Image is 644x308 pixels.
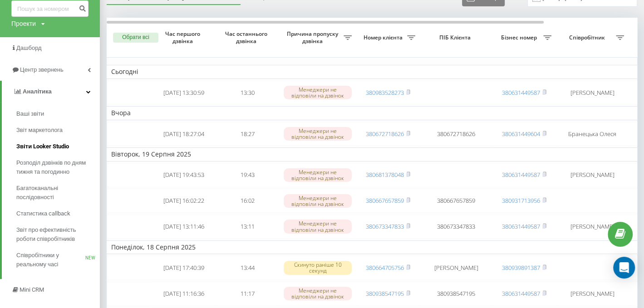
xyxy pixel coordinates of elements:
[16,142,69,151] span: Звіти Looker Studio
[152,122,216,146] td: [DATE] 18:27:04
[159,30,208,44] span: Час першого дзвінка
[16,44,42,51] span: Дашборд
[16,209,70,218] span: Статистика callback
[366,196,404,205] a: 380667657859
[216,122,279,146] td: 18:27
[11,0,88,17] input: Пошук за номером
[502,289,540,298] a: 380631449587
[420,282,492,306] td: 380938547195
[284,261,352,274] div: Скинуто раніше 10 секунд
[502,171,540,179] a: 380631449587
[428,34,485,41] span: ПІБ Клієнта
[20,66,64,73] span: Центр звернень
[216,256,279,280] td: 13:44
[16,180,100,205] a: Багатоканальні послідовності
[23,88,52,95] span: Аналiтика
[556,282,629,306] td: [PERSON_NAME]
[366,171,404,179] a: 380681378048
[497,34,543,41] span: Бізнес номер
[16,106,100,122] a: Ваші звіти
[284,287,352,300] div: Менеджери не відповіли на дзвінок
[16,205,100,222] a: Статистика callback
[284,168,352,182] div: Менеджери не відповіли на дзвінок
[223,30,272,44] span: Час останнього дзвінка
[366,289,404,298] a: 380938547195
[16,222,100,247] a: Звіт про ефективність роботи співробітників
[556,215,629,239] td: [PERSON_NAME]
[556,163,629,187] td: [PERSON_NAME]
[284,194,352,208] div: Менеджери не відповіли на дзвінок
[556,122,629,146] td: Бранецька Олеся
[361,34,407,41] span: Номер клієнта
[284,86,352,99] div: Менеджери не відповіли на дзвінок
[20,286,44,293] span: Mini CRM
[152,215,216,239] td: [DATE] 13:11:46
[502,130,540,138] a: 380631449604
[16,247,100,273] a: Співробітники у реальному часіNEW
[216,81,279,105] td: 13:30
[502,222,540,230] a: 380631449587
[366,130,404,138] a: 380672718626
[216,163,279,187] td: 19:43
[16,158,95,176] span: Розподіл дзвінків по дням тижня та погодинно
[366,88,404,97] a: 380983528273
[502,88,540,97] a: 380631449587
[16,225,95,244] span: Звіт про ефективність роботи співробітників
[152,163,216,187] td: [DATE] 19:43:53
[216,189,279,213] td: 16:02
[284,30,344,44] span: Причина пропуску дзвінка
[152,81,216,105] td: [DATE] 13:30:59
[16,184,95,202] span: Багатоканальні послідовності
[216,282,279,306] td: 11:17
[366,222,404,230] a: 380673347833
[420,189,492,213] td: 380667657859
[216,215,279,239] td: 13:11
[2,81,100,103] a: Аналiтика
[16,126,63,135] span: Звіт маркетолога
[502,264,540,272] a: 380939891387
[420,122,492,146] td: 380672718626
[613,257,635,279] div: Open Intercom Messenger
[284,220,352,233] div: Менеджери не відповіли на дзвінок
[502,196,540,205] a: 380931713956
[11,19,36,28] div: Проекти
[113,33,158,43] button: Обрати всі
[16,138,100,155] a: Звіти Looker Studio
[16,251,85,269] span: Співробітники у реальному часі
[420,215,492,239] td: 380673347833
[152,282,216,306] td: [DATE] 11:16:36
[560,34,616,41] span: Співробітник
[284,127,352,141] div: Менеджери не відповіли на дзвінок
[152,256,216,280] td: [DATE] 17:40:39
[556,81,629,105] td: [PERSON_NAME]
[16,109,44,118] span: Ваші звіти
[16,122,100,138] a: Звіт маркетолога
[152,189,216,213] td: [DATE] 16:02:22
[16,155,100,180] a: Розподіл дзвінків по дням тижня та погодинно
[366,264,404,272] a: 380664705756
[420,256,492,280] td: [PERSON_NAME]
